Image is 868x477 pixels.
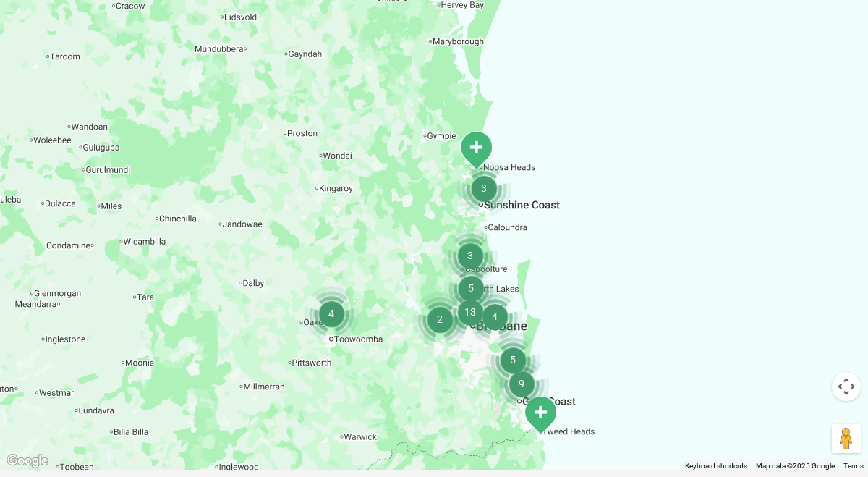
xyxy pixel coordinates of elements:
[522,395,558,435] div: Tweed Heads
[443,228,498,283] div: 3
[456,161,511,216] div: 3
[4,452,51,470] a: Open this area in Google Maps (opens a new window)
[4,452,51,470] img: Google
[685,461,747,471] button: Keyboard shortcuts
[756,462,835,470] span: Map data ©2025 Google
[494,356,549,411] div: 9
[412,292,467,347] div: 2
[304,286,359,341] div: 4
[832,372,861,401] button: Map camera controls
[443,284,498,339] div: 13
[843,462,864,470] a: Terms (opens in new tab)
[443,261,498,316] div: 5
[485,332,540,387] div: 5
[832,424,861,453] button: Drag Pegman onto the map to open Street View
[458,130,494,170] div: Noosa Civic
